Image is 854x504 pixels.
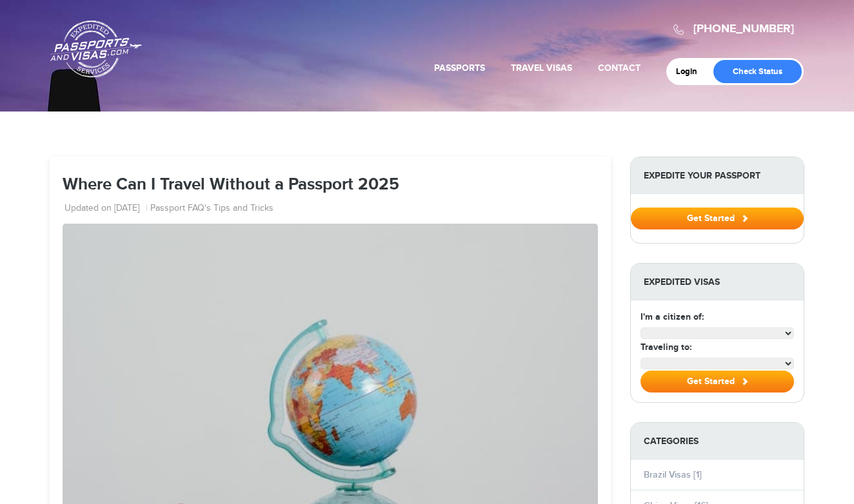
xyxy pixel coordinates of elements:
[631,213,804,223] a: Get Started
[63,176,598,195] h1: Where Can I Travel Without a Passport 2025
[631,208,804,229] button: Get Started
[640,371,794,393] button: Get Started
[640,310,704,324] label: I'm a citizen of:
[598,63,640,73] a: Contact
[65,202,148,215] li: Updated on [DATE]
[640,340,691,354] label: Traveling to:
[693,22,794,36] a: [PHONE_NUMBER]
[631,264,804,300] strong: Expedited Visas
[50,20,142,78] a: Passports & [DOMAIN_NAME]
[644,469,702,480] a: Brazil Visas [1]
[511,63,572,73] a: Travel Visas
[213,202,273,215] a: Tips and Tricks
[631,423,804,460] strong: Categories
[150,202,211,215] a: Passport FAQ's
[631,157,804,194] strong: Expedite Your Passport
[434,63,485,73] a: Passports
[713,60,802,83] a: Check Status
[676,66,706,77] a: Login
